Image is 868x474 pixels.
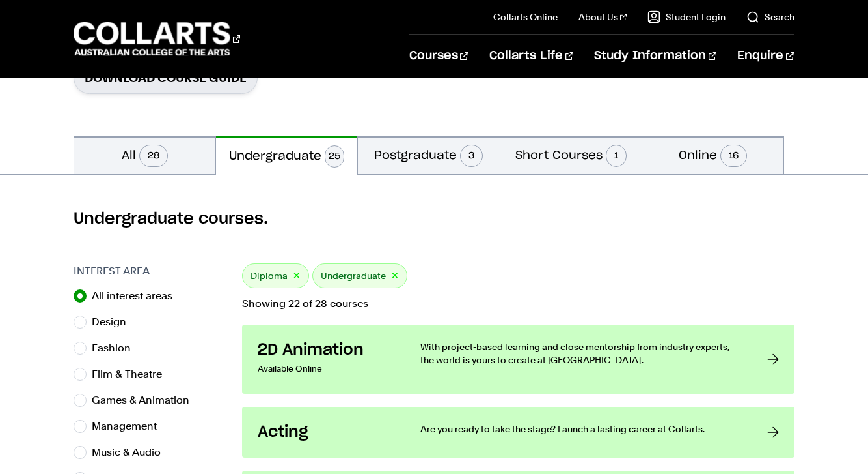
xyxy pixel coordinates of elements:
a: Collarts Online [493,10,558,23]
a: Student Login [647,10,726,23]
button: × [293,269,301,284]
a: Study Information [594,35,716,78]
h3: 2D Animation [258,340,394,360]
span: 28 [139,145,168,167]
h3: Acting [258,422,394,442]
a: Search [746,10,794,23]
a: Collarts Life [489,35,573,78]
div: Go to homepage [74,20,240,57]
button: Short Courses1 [500,136,642,174]
p: Are you ready to take the stage? Launch a lasting career at Collarts. [420,422,740,436]
h2: Undergraduate courses. [74,209,794,230]
a: Acting Are you ready to take the stage? Launch a lasting career at Collarts. [242,407,794,458]
label: Games & Animation [92,391,200,409]
h3: Interest Area [74,263,229,279]
span: 1 [606,145,627,167]
a: Courses [409,35,468,78]
label: All interest areas [92,287,183,305]
button: Postgraduate3 [358,136,499,174]
a: 2D Animation Available Online With project-based learning and close mentorship from industry expe... [242,325,794,394]
a: Enquire [737,35,794,78]
button: × [391,269,399,284]
button: All28 [74,136,215,174]
p: Available Online [258,360,394,378]
span: 16 [720,145,747,167]
p: With project-based learning and close mentorship from industry experts, the world is yours to cre... [420,340,740,366]
label: Management [92,417,167,436]
span: 3 [460,145,483,167]
label: Design [92,313,137,331]
span: 25 [325,145,344,168]
button: Undergraduate25 [216,136,357,175]
div: Diploma [242,263,309,288]
div: Undergraduate [312,263,407,288]
label: Fashion [92,339,141,357]
label: Film & Theatre [92,365,172,383]
a: About Us [578,10,627,23]
p: Showing 22 of 28 courses [242,299,794,309]
label: Music & Audio [92,443,171,462]
button: Online16 [642,136,783,174]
